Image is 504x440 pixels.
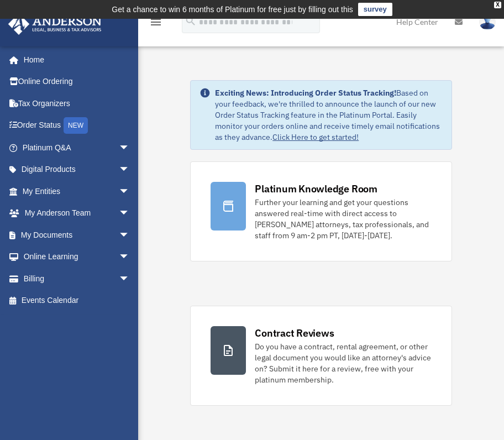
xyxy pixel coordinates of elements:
a: Tax Organizers [8,92,146,114]
a: Order StatusNEW [8,114,146,137]
i: search [185,15,197,27]
span: arrow_drop_down [119,246,141,269]
span: arrow_drop_down [119,137,141,159]
a: Platinum Q&Aarrow_drop_down [8,137,146,159]
a: Platinum Knowledge Room Further your learning and get your questions answered real-time with dire... [190,161,452,261]
strong: Exciting News: Introducing Order Status Tracking! [215,88,396,98]
a: Online Ordering [8,71,146,93]
i: menu [149,15,162,29]
span: arrow_drop_down [119,268,141,290]
div: NEW [64,117,88,134]
div: Based on your feedback, we're thrilled to announce the launch of our new Order Status Tracking fe... [215,87,443,143]
span: arrow_drop_down [119,159,141,181]
a: Online Learningarrow_drop_down [8,246,146,268]
a: Click Here to get started! [272,132,359,142]
div: Further your learning and get your questions answered real-time with direct access to [PERSON_NAM... [255,197,432,241]
a: menu [149,19,162,29]
a: Billingarrow_drop_down [8,268,146,290]
a: Home [8,49,141,71]
a: My Documentsarrow_drop_down [8,224,146,246]
div: close [494,2,501,8]
a: Contract Reviews Do you have a contract, rental agreement, or other legal document you would like... [190,306,452,406]
a: My Anderson Teamarrow_drop_down [8,202,146,224]
div: Contract Reviews [255,326,334,340]
div: Get a chance to win 6 months of Platinum for free just by filling out this [112,3,353,16]
img: Anderson Advisors Platinum Portal [5,13,105,35]
span: arrow_drop_down [119,224,141,247]
span: arrow_drop_down [119,202,141,225]
a: Events Calendar [8,290,146,312]
img: User Pic [479,14,496,30]
a: My Entitiesarrow_drop_down [8,180,146,202]
div: Platinum Knowledge Room [255,182,377,196]
a: Digital Productsarrow_drop_down [8,159,146,181]
div: Do you have a contract, rental agreement, or other legal document you would like an attorney's ad... [255,341,432,385]
a: survey [358,3,392,16]
span: arrow_drop_down [119,180,141,203]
